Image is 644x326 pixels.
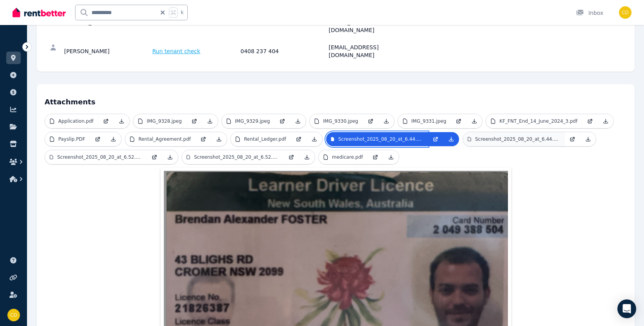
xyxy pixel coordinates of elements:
span: Run tenant check [152,47,201,55]
a: Download Attachment [162,150,178,164]
p: Screenshot_2025_08_20_at_6.52.24 PM.png [57,154,142,160]
p: Rental_Agreement.pdf [138,136,191,142]
p: Screenshot_2025_08_20_at_6.44.13 PM.png [338,136,423,142]
a: Open in new Tab [428,132,443,146]
a: Download Attachment [307,132,322,146]
div: Open Intercom Messenger [617,299,636,318]
a: Screenshot_2025_08_20_at_6.44.13 PM.png [326,132,428,146]
img: Chris Dimitropoulos [619,6,631,19]
a: IMG_9329.jpeg [222,114,275,128]
p: Screenshot_2025_08_20_at_6.52.38 PM.png [194,154,279,160]
a: Open in new Tab [187,114,202,128]
a: Open in new Tab [368,150,383,164]
a: Open in new Tab [565,132,580,146]
p: Screenshot_2025_08_20_at_6.44.21 PM.png [475,136,560,142]
div: 0408 237 404 [240,43,326,59]
div: [EMAIL_ADDRESS][DOMAIN_NAME] [329,43,415,59]
a: Download Attachment [580,132,596,146]
a: Open in new Tab [147,150,162,164]
a: Download Attachment [443,132,459,146]
h4: Attachments [45,92,627,107]
a: Download Attachment [299,150,315,164]
a: Rental_Ledger.pdf [231,132,291,146]
a: Open in new Tab [274,114,290,128]
a: Payslip.PDF [45,132,90,146]
div: Inbox [576,9,603,17]
a: Open in new Tab [291,132,307,146]
img: RentBetter [13,7,66,18]
p: Application.pdf [58,118,93,124]
p: IMG_9329.jpeg [235,118,270,124]
a: Download Attachment [290,114,306,128]
a: Download Attachment [466,114,482,128]
a: IMG_9331.jpeg [398,114,451,128]
p: IMG_9331.jpeg [411,118,447,124]
a: IMG_9328.jpeg [133,114,187,128]
img: Chris Dimitropoulos [7,309,20,321]
a: KF_FNT_End_14_June_2024_3.pdf [486,114,582,128]
a: Rental_Agreement.pdf [125,132,196,146]
a: Download Attachment [383,150,399,164]
a: Download Attachment [379,114,394,128]
a: Download Attachment [106,132,121,146]
p: IMG_9328.jpeg [147,118,182,124]
a: Screenshot_2025_08_20_at_6.52.24 PM.png [45,150,147,164]
p: Payslip.PDF [58,136,85,142]
a: Open in new Tab [196,132,211,146]
a: Open in new Tab [451,114,466,128]
a: Screenshot_2025_08_20_at_6.52.38 PM.png [182,150,283,164]
a: medicare.pdf [319,150,368,164]
span: k [181,9,183,16]
a: Open in new Tab [363,114,379,128]
div: [PERSON_NAME] [64,43,150,59]
a: Download Attachment [211,132,227,146]
a: Download Attachment [114,114,129,128]
p: medicare.pdf [332,154,363,160]
a: Application.pdf [45,114,98,128]
a: Download Attachment [202,114,218,128]
a: IMG_9330.jpeg [310,114,363,128]
a: Screenshot_2025_08_20_at_6.44.21 PM.png [463,132,565,146]
a: Open in new Tab [283,150,299,164]
a: Open in new Tab [90,132,106,146]
p: Rental_Ledger.pdf [244,136,286,142]
a: Download Attachment [598,114,614,128]
p: IMG_9330.jpeg [323,118,358,124]
a: Open in new Tab [582,114,598,128]
a: Open in new Tab [98,114,114,128]
p: KF_FNT_End_14_June_2024_3.pdf [499,118,578,124]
